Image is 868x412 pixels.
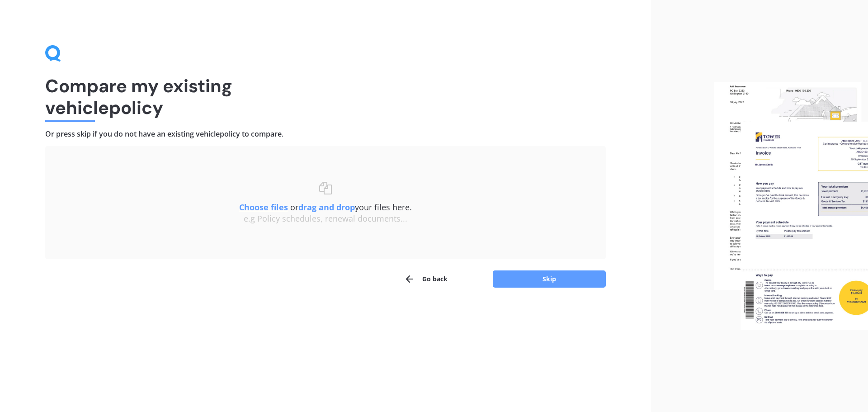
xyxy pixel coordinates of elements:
[239,202,288,213] u: Choose files
[63,214,588,224] div: e.g Policy schedules, renewal documents...
[298,202,355,213] b: drag and drop
[45,75,606,118] h1: Compare my existing vehicle policy
[493,270,606,288] button: Skip
[404,270,448,288] button: Go back
[45,129,606,139] h4: Or press skip if you do not have an existing vehicle policy to compare.
[239,202,412,213] span: or your files here.
[714,82,868,331] img: files.webp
